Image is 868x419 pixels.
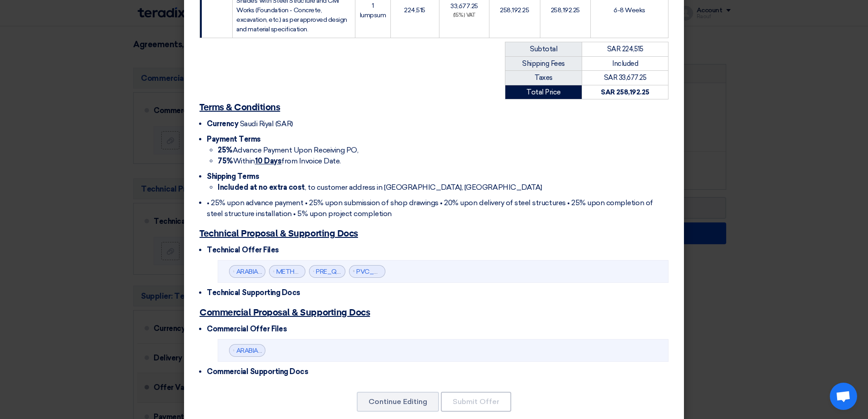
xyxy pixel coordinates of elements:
a: METHOD_OF_STATEMENT_1756046891029.pdf [276,268,421,276]
u: 10 Days [255,157,282,165]
td: Taxes [505,71,582,85]
a: ARABIAN_CENTERSTECIHA_1756046890684.pdf [236,268,383,276]
u: Technical Proposal & Supporting Docs [200,229,358,238]
strong: Included at no extra cost [218,183,305,192]
span: 33,677.25 [450,2,478,10]
span: Technical Offer Files [207,246,279,254]
span: Advance Payment Upon Receiving PO, [218,146,358,154]
td: Total Price [505,85,582,99]
strong: 75% [218,157,233,165]
strong: 25% [218,146,233,154]
a: PRE_QUALIFICATIONS_OF_AL_AJLLAN_1756046894523.pdf [316,268,497,276]
span: Payment Terms [207,135,261,143]
span: 1 lumpsum [360,2,386,19]
a: PVC_MESHFT__1756047296227.pdf [356,268,466,276]
span: Within from Invoice Date. [218,157,341,165]
span: Commercial Offer Files [207,325,287,333]
td: Shipping Fees [505,56,582,71]
td: Subtotal [505,42,582,57]
u: Commercial Proposal & Supporting Docs [200,308,370,317]
span: SAR 33,677.25 [604,74,647,82]
span: 258,192.25 [500,6,529,14]
td: SAR 224,515 [582,42,668,57]
a: Open chat [830,383,857,410]
u: Terms & Conditions [200,103,280,112]
span: Shipping Terms [207,172,259,181]
li: • 25% upon advance payment • 25% upon submission of shop drawings • 20% upon delivery of steel st... [207,197,668,219]
button: Submit Offer [441,392,511,412]
span: 6-8 Weeks [614,6,645,14]
span: Included [612,59,638,68]
span: Saudi Riyal (SAR) [240,119,293,128]
span: 258,192.25 [551,6,580,14]
span: Currency [207,119,238,128]
button: Continue Editing [357,392,439,412]
a: ARABIAN_CENTERSCMIHA_1756046873500.pdf [236,347,379,355]
span: Technical Supporting Docs [207,288,300,297]
div: (15%) VAT [443,12,485,20]
strong: SAR 258,192.25 [601,88,649,96]
span: 224,515 [404,6,425,14]
span: Commercial Supporting Docs [207,367,309,376]
li: , to customer address in [GEOGRAPHIC_DATA], [GEOGRAPHIC_DATA] [218,182,668,193]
